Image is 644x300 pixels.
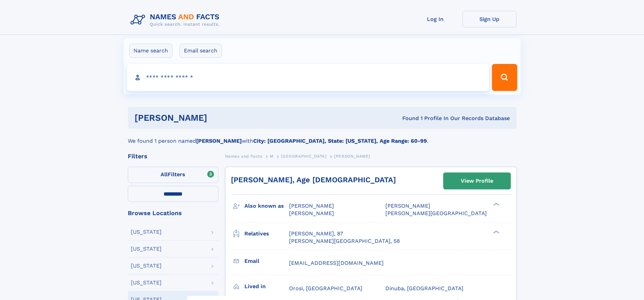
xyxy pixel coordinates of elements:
div: We found 1 person named with . [128,129,517,145]
a: [PERSON_NAME], Age [DEMOGRAPHIC_DATA] [231,176,396,184]
input: search input [127,64,489,91]
label: Filters [128,167,218,183]
img: Logo Names and Facts [128,11,225,29]
h3: Relatives [244,228,289,239]
div: [US_STATE] [131,280,162,285]
span: [GEOGRAPHIC_DATA] [281,154,326,159]
span: [PERSON_NAME] [385,203,430,209]
span: [PERSON_NAME][GEOGRAPHIC_DATA] [385,210,487,216]
a: [PERSON_NAME][GEOGRAPHIC_DATA], 58 [289,237,400,245]
span: M [270,154,273,159]
span: [PERSON_NAME] [334,154,370,159]
h3: Lived in [244,281,289,292]
a: M [270,152,273,160]
div: ❯ [492,202,500,207]
a: [GEOGRAPHIC_DATA] [281,152,326,160]
button: Search Button [492,64,517,91]
b: City: [GEOGRAPHIC_DATA], State: [US_STATE], Age Range: 60-99 [253,138,427,144]
h1: [PERSON_NAME] [135,114,305,122]
span: [EMAIL_ADDRESS][DOMAIN_NAME] [289,260,384,266]
span: [PERSON_NAME] [289,210,334,216]
div: View Profile [461,173,493,189]
b: [PERSON_NAME] [196,138,242,144]
div: Browse Locations [128,210,218,216]
a: Sign Up [462,11,517,27]
span: Orosi, [GEOGRAPHIC_DATA] [289,285,362,292]
a: [PERSON_NAME], 87 [289,230,343,237]
span: Dinuba, [GEOGRAPHIC_DATA] [385,285,463,292]
a: Names and Facts [225,152,262,160]
div: Filters [128,153,218,159]
div: [US_STATE] [131,263,162,269]
div: [US_STATE] [131,229,162,235]
div: [US_STATE] [131,246,162,252]
div: ❯ [492,230,500,234]
h3: Email [244,255,289,267]
a: View Profile [444,173,510,189]
a: Log In [408,11,462,27]
label: Name search [129,44,172,58]
span: [PERSON_NAME] [289,203,334,209]
label: Email search [180,44,222,58]
span: All [161,171,168,178]
div: Found 1 Profile In Our Records Database [305,115,510,122]
h3: Also known as [244,200,289,212]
